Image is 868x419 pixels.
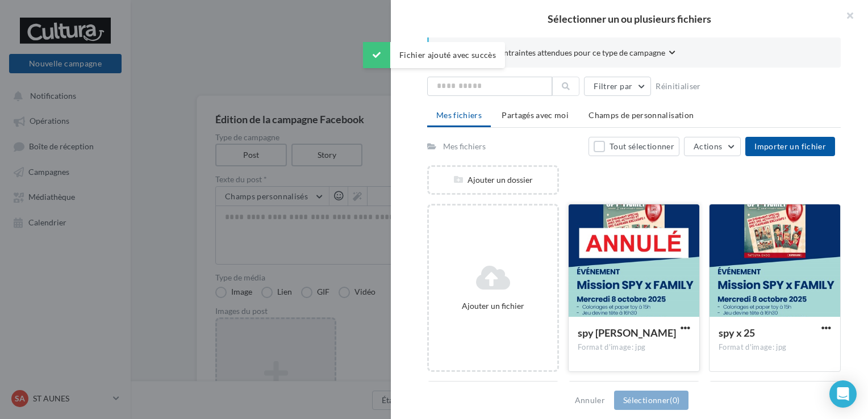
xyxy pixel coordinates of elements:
span: Importer un fichier [754,141,826,151]
div: Ajouter un dossier [429,174,557,186]
div: Mes fichiers [443,141,486,152]
div: Fichier ajouté avec succès [363,42,505,68]
span: Partagés avec moi [502,110,569,120]
span: Consulter les contraintes attendues pour ce type de campagne [447,47,665,58]
span: spy boulot ANN [578,326,676,339]
button: Consulter les contraintes attendues pour ce type de campagne [447,47,675,61]
button: Annuler [570,393,610,407]
button: Actions [684,137,741,156]
button: Filtrer par [584,77,651,96]
span: Mes fichiers [436,110,482,120]
div: Format d'image: jpg [578,342,690,353]
button: Réinitialiser [651,79,706,93]
span: Actions [694,141,722,151]
button: Tout sélectionner [589,137,679,156]
div: Ajouter un fichier [433,300,553,312]
span: (0) [670,395,679,405]
div: Open Intercom Messenger [829,380,857,408]
span: spy x 25 [719,326,755,339]
span: Champs de personnalisation [589,110,694,120]
h2: Sélectionner un ou plusieurs fichiers [409,14,850,24]
button: Sélectionner(0) [614,391,688,410]
button: Importer un fichier [745,137,835,156]
div: Format d'image: jpg [719,342,831,353]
